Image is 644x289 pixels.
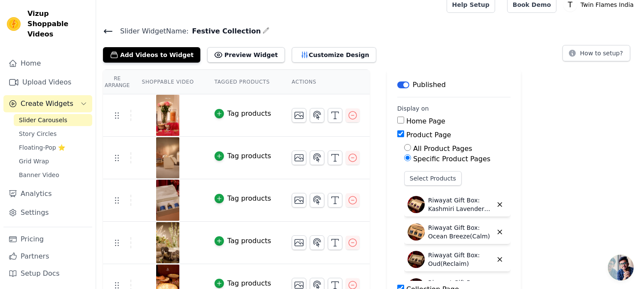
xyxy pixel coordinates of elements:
button: Change Thumbnail [292,193,306,208]
button: Tag products [215,278,271,289]
th: Re Arrange [103,70,131,94]
button: Delete widget [493,197,507,212]
img: vizup-images-1ce0.jpg [156,95,180,136]
a: How to setup? [562,51,630,59]
img: Vizup [7,17,21,31]
th: Tagged Products [204,70,281,94]
div: Tag products [227,151,271,161]
div: Edit Name [263,25,269,37]
a: Slider Carousels [14,114,92,126]
button: Tag products [215,236,271,246]
button: Delete widget [493,252,507,267]
div: Tag products [227,236,271,246]
a: Banner Video [14,169,92,181]
button: Add Videos to Widget [103,47,200,63]
label: Specific Product Pages [413,155,490,163]
a: Home [3,55,92,72]
button: Customize Design [292,47,376,63]
button: Select Products [404,171,462,186]
div: Open chat [608,255,634,280]
span: Slider Widget Name: [113,26,189,36]
a: Grid Wrap [14,155,92,167]
img: Riwayat Gift Box: Kashmiri Lavender (Relax) [408,196,425,213]
label: Product Page [406,131,451,139]
span: Slider Carousels [19,116,67,124]
div: Tag products [227,193,271,204]
a: Upload Videos [3,74,92,91]
th: Actions [281,70,370,94]
a: Setup Docs [3,265,92,282]
th: Shoppable Video [131,70,204,94]
button: How to setup? [562,45,630,61]
span: Banner Video [19,171,59,179]
a: Pricing [3,231,92,248]
a: Analytics [3,185,92,202]
button: Tag products [215,108,271,119]
button: Tag products [215,151,271,161]
div: Tag products [227,278,271,289]
button: Change Thumbnail [292,235,306,250]
button: Change Thumbnail [292,151,306,165]
legend: Display on [397,104,429,113]
label: All Product Pages [413,144,472,153]
div: Tag products [227,108,271,119]
img: vizup-images-7102.png [156,137,180,178]
button: Change Thumbnail [292,108,306,123]
img: vizup-images-ce5e.png [156,222,180,263]
span: Create Widgets [21,99,73,109]
p: Published [413,80,446,90]
a: Floating-Pop ⭐ [14,141,92,154]
button: Create Widgets [3,95,92,112]
a: Story Circles [14,128,92,140]
span: Story Circles [19,129,57,138]
a: Settings [3,204,92,221]
img: Riwayat Gift Box: Ocean Breeze(Calm) [408,223,425,241]
button: Tag products [215,193,271,204]
span: Vizup Shoppable Videos [27,9,89,39]
span: Floating-Pop ⭐ [19,143,65,152]
text: T [568,0,573,9]
span: Festive Collection [189,26,261,36]
label: Home Page [406,117,445,125]
p: Riwayat Gift Box: Kashmiri Lavender (Relax) [428,196,493,213]
p: Riwayat Gift Box: Oud(Reclaim) [428,251,493,268]
button: Delete widget [493,225,507,239]
img: vizup-images-fcf8.png [156,180,180,221]
a: Partners [3,248,92,265]
span: Grid Wrap [19,157,49,166]
img: Riwayat Gift Box: Oud(Reclaim) [408,251,425,268]
p: Riwayat Gift Box: Ocean Breeze(Calm) [428,223,493,241]
button: Preview Widget [207,47,284,63]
